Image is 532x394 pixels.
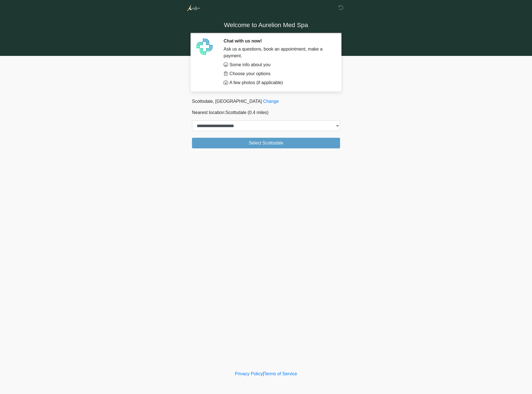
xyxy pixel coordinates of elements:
p: Nearest location: [192,109,340,116]
a: Terms of Service [264,371,297,376]
li: Some info about you [224,61,332,68]
li: Choose your options [224,70,332,77]
span: Scottsdale, [GEOGRAPHIC_DATA] [192,99,262,104]
span: Scottsdale [225,110,246,115]
button: Select Scottsdale [192,138,340,148]
h1: Welcome to Aurelion Med Spa [188,20,344,30]
a: Change [263,99,279,104]
a: Privacy Policy [235,371,263,376]
a: | [263,371,264,376]
img: Aurelion Med Spa Logo [186,4,200,11]
h2: Chat with us now! [224,38,332,44]
span: (0.4 miles) [248,110,269,115]
li: A few photos (if applicable) [224,79,332,86]
div: Ask us a questions, book an appointment, make a payment. [224,46,332,59]
img: Agent Avatar [196,38,213,55]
